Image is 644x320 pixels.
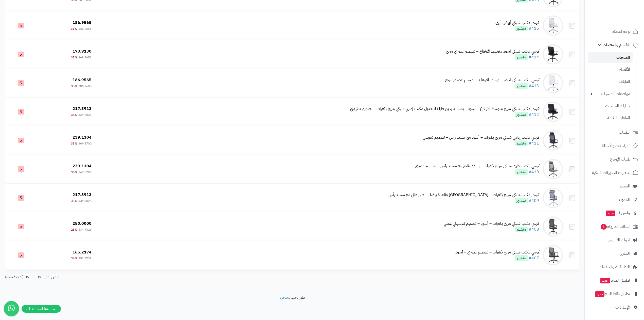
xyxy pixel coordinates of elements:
span: منشور [515,140,528,146]
a: السلات المتروكة3 [588,220,641,233]
span: 35% [71,141,77,146]
span: 186.9565 [73,20,92,26]
a: المدونة [588,194,641,206]
img: كرسي مكتب شبكي مريح متوسط الارتفاع – أسود – بمساند يدين قابلة للتعديل مكتب إداري شبكي مريح بكفرات... [543,102,563,122]
span: 5 [18,166,24,172]
span: 5 [18,138,24,143]
img: كرسي مكتب إداري شبكي مريح بكفرات – أسود مع مسند رأس – تصميم تنفيذي [543,130,563,151]
span: أدوات التسويق [608,236,630,244]
a: الملفات الرقمية [588,113,633,124]
span: 5 [18,224,24,229]
a: مواصفات المنتجات [588,88,633,99]
span: إشعارات التحويلات البنكية [592,169,631,176]
img: كرسي مكتب شبكي مريح بكفرات – تصميم عصري – أسود [543,245,563,265]
span: 3 [600,224,607,230]
span: منشور [515,169,528,175]
span: الإعدادات [615,304,630,311]
a: المراجعات والأسئلة [588,140,641,152]
span: 286.9600 [78,84,92,88]
span: 269.5652 [78,55,92,60]
span: 35% [71,26,77,31]
span: 35% [71,84,77,88]
span: السلات المتروكة [600,223,631,230]
a: أدوات التسويق [588,234,641,246]
span: لوحة التحكم [612,28,631,35]
span: المراجعات والأسئلة [602,142,631,149]
a: العملاء [588,180,641,192]
a: الأقسام [588,64,633,75]
span: 5 [18,80,24,86]
div: كرسي مكتب شبكي مريح بكفرات – [GEOGRAPHIC_DATA] بقاعدة بيضاء – ظهر عالي مع مسند رأس [388,192,539,198]
a: تطبيق المتجرجديد [588,274,641,286]
a: #408 [529,226,539,232]
div: عرض 1 إلى 87 من 87 (1 صفحات) [1,274,292,280]
img: logo-2.png [610,4,639,14]
span: 334.7826 [78,199,92,203]
a: الإعدادات [588,301,641,313]
span: منشور [515,255,528,261]
a: #415 [529,25,539,31]
span: منشور [515,198,528,203]
span: 252.1739 [78,256,92,261]
span: التطبيقات والخدمات [599,263,630,270]
img: كرسي مكتب شبكي مريح بكفرات – أسود – تصميم كلاسيكي عملي [543,216,563,237]
div: كرسي مكتب شبكي أبيض أنيق [495,20,539,26]
span: 250.0000 [73,220,92,227]
span: منشور [515,26,528,31]
a: التطبيقات والخدمات [588,261,641,273]
img: كرسي مكتب شبكي مريح بكفرات – رمادي بقاعدة بيضاء – ظهر عالي مع مسند رأس [543,188,563,208]
a: #412 [529,111,539,118]
span: تطبيق المتجر [600,277,630,284]
span: 217.3913 [73,106,92,112]
span: 5 [18,23,24,28]
span: منشور [515,227,528,232]
span: جديد [595,291,604,297]
span: 369.5700 [78,170,92,174]
span: طلبات الإرجاع [610,156,631,163]
span: 35% [71,199,77,203]
img: كرسي مكتب إداري شبكي مريح بكفرات – رمادي فاتح مع مسند رأس – تصميم عصري [543,159,563,179]
div: كرسي مكتب شبكي مريح بكفرات – تصميم عصري – أسود [455,249,539,255]
a: تطبيق نقاط البيعجديد [588,288,641,300]
a: المنتجات [588,52,633,63]
span: 186.9565 [73,77,92,83]
span: جديد [600,278,610,283]
a: #413 [529,83,539,89]
a: التقارير [588,247,641,260]
span: منشور [515,112,528,117]
span: 165.2174 [73,249,92,255]
span: منشور [515,54,528,60]
a: #410 [529,169,539,175]
div: كرسي مكتب شبكي مريح متوسط الارتفاع – أسود – بمساند يدين قابلة للتعديل مكتب إداري شبكي مريح بكفرات... [350,106,539,112]
a: إشعارات التحويلات البنكية [588,167,641,179]
div: كرسي مكتب شبكي أبيض متوسط الارتفاع – تصميم عصري مريح [445,77,539,83]
span: 173.9130 [73,48,92,54]
div: كرسي مكتب شبكي مريح بكفرات – أسود – تصميم كلاسيكي عملي [444,221,539,227]
span: الطلبات [619,129,631,136]
span: 35% [71,170,77,174]
span: تطبيق نقاط البيع [595,290,630,297]
a: وآتس آبجديد [588,207,641,219]
div: كرسي مكتب إداري شبكي مريح بكفرات – أسود مع مسند رأس – تصميم تنفيذي [423,135,539,140]
span: 334.7826 [78,113,92,117]
span: العملاء [620,183,630,190]
span: 35% [71,55,77,60]
img: كرسي مكتب شبكي اسود متوسط الارتفاع – تصميم عصري مريح [543,44,563,65]
span: 239.1304 [73,163,92,169]
a: طلبات الإرجاع [588,153,641,165]
span: منشور [515,83,528,89]
span: التقارير [620,250,630,257]
a: #411 [529,140,539,146]
span: جديد [606,211,615,216]
img: كرسي مكتب شبكي أبيض متوسط الارتفاع – تصميم عصري مريح [543,73,563,93]
span: 369.5700 [78,141,92,146]
span: 5 [18,109,24,115]
a: لوحة التحكم [588,25,641,38]
img: كرسي مكتب شبكي أبيض أنيق [543,15,563,36]
span: 334.7826 [78,227,92,232]
span: 5 [18,195,24,201]
span: 35% [71,113,77,117]
span: المدونة [619,196,630,203]
a: خيارات المنتجات [588,101,633,111]
a: #414 [529,54,539,60]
